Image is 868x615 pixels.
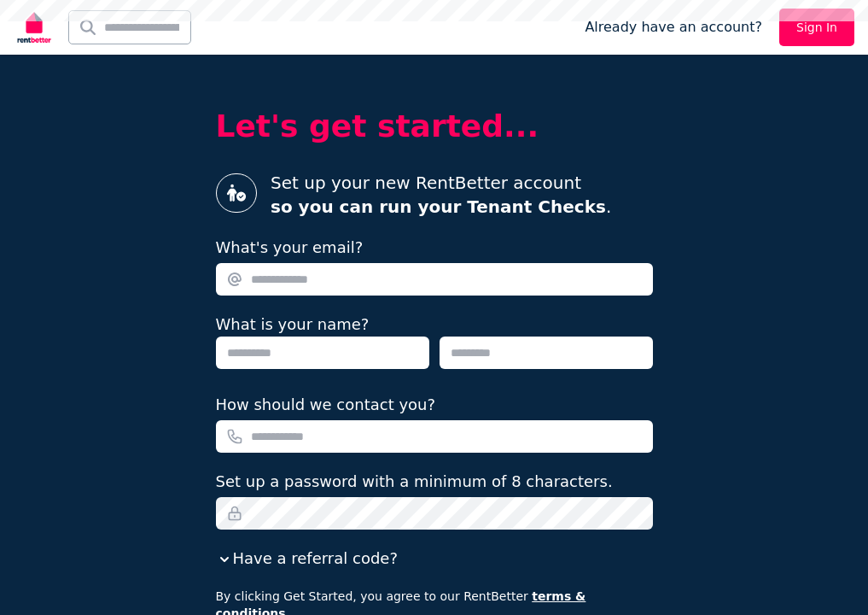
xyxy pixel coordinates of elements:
[779,9,854,46] a: Sign In
[216,315,370,333] label: What is your name?
[216,547,398,571] button: Have a referral code?
[14,6,55,49] img: RentBetter
[216,393,436,417] label: How should we contact you?
[216,109,653,143] h2: Let's get started...
[216,236,364,260] label: What's your email?
[271,171,611,219] p: Set up your new RentBetter account .
[271,196,606,217] strong: so you can run your Tenant Checks
[585,17,762,38] span: Already have an account?
[216,470,613,494] label: Set up a password with a minimum of 8 characters.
